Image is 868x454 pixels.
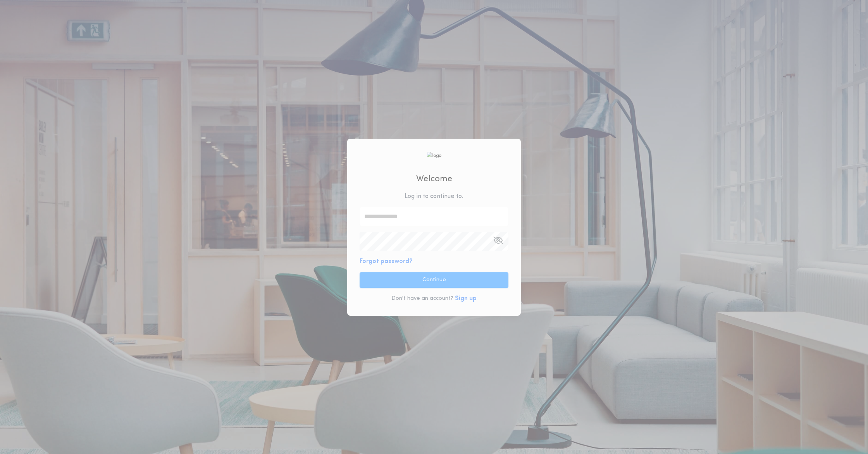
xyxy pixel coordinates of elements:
button: Continue [360,272,508,288]
button: Forgot password? [360,257,413,266]
h2: Welcome [416,173,452,186]
p: Log in to continue to . [405,192,463,201]
img: logo [427,152,441,159]
p: Don't have an account? [391,295,453,303]
button: Sign up [455,294,477,303]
